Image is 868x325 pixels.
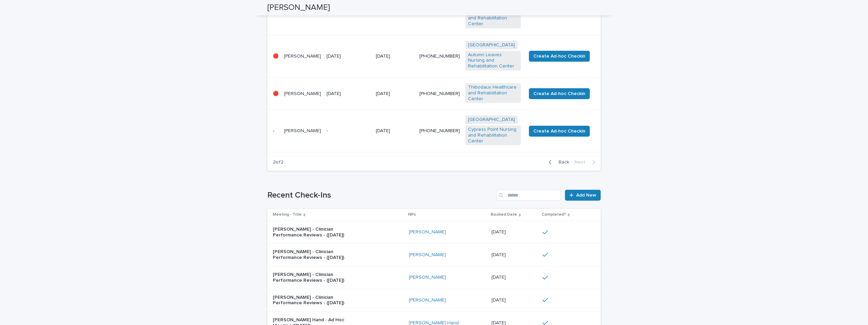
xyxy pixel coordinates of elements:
p: [PERSON_NAME] - Clinician Performance Reviews - ([DATE]) [273,249,358,261]
p: [DATE] [376,91,414,97]
a: [PHONE_NUMBER] [419,91,460,96]
p: [DATE] [491,296,507,303]
button: Create Ad-hoc Checkin [529,126,590,137]
p: 2 of 2 [267,154,289,171]
p: Completed? [542,211,566,218]
p: [PERSON_NAME] - Clinician Performance Reviews - ([DATE]) [273,272,358,283]
p: 🔴 [273,91,279,97]
a: [PERSON_NAME] [409,297,446,303]
tr: [PERSON_NAME] - Clinician Performance Reviews - ([DATE])[PERSON_NAME] [DATE][DATE] [267,266,601,289]
span: Create Ad-hoc Checkin [533,53,585,60]
tr: 🔴[PERSON_NAME][DATE][DATE][PHONE_NUMBER]Thibodaux Healthcare and Rehabilitation Center Create Ad-... [267,77,601,110]
tr: 🔴[PERSON_NAME][DATE][DATE][PHONE_NUMBER][GEOGRAPHIC_DATA] Autumn Leaves Nursing and Rehabilitatio... [267,35,601,77]
tr: [PERSON_NAME] - Clinician Performance Reviews - ([DATE])[PERSON_NAME] [DATE][DATE] [267,244,601,266]
span: Add New [576,193,596,198]
p: Booked Date [491,211,517,218]
button: Back [543,159,572,165]
span: Next [574,160,589,165]
span: Create Ad-hoc Checkin [533,90,585,97]
p: NPs [408,211,416,218]
p: [DATE] [376,128,414,134]
p: [DATE] [376,53,414,59]
a: Autumn Leaves Nursing and Rehabilitation Center [468,52,518,69]
a: Thibodaux Healthcare and Rehabilitation Center [468,84,518,102]
a: [PHONE_NUMBER]‬ [419,128,460,133]
p: [DATE] [327,91,370,97]
button: Create Ad-hoc Checkin [529,51,590,62]
h1: Recent Check-Ins [267,190,494,200]
a: [PERSON_NAME] [409,275,446,280]
p: [PERSON_NAME] [284,91,321,97]
p: - [273,128,279,134]
p: [DATE] [491,273,507,280]
a: [PERSON_NAME] [409,229,446,235]
a: [PHONE_NUMBER] [419,54,460,59]
tr: [PERSON_NAME] - Clinician Performance Reviews - ([DATE])[PERSON_NAME] [DATE][DATE] [267,221,601,244]
p: [PERSON_NAME] [284,128,321,134]
button: Create Ad-hoc Checkin [529,88,590,99]
span: Back [554,160,569,165]
p: - [327,128,370,134]
p: 🔴 [273,53,279,59]
input: Search [496,190,561,201]
button: Next [572,159,601,165]
p: [DATE] [491,251,507,258]
h2: [PERSON_NAME] [267,3,330,13]
a: [PERSON_NAME] [409,252,446,258]
tr: [PERSON_NAME] - Clinician Performance Reviews - ([DATE])[PERSON_NAME] [DATE][DATE] [267,289,601,312]
a: Add New [565,190,601,201]
span: Create Ad-hoc Checkin [533,128,585,135]
p: [DATE] [327,53,370,59]
a: Belle Teche Nursing and Rehabilitation Center [468,10,518,27]
p: [DATE] [491,228,507,235]
a: [GEOGRAPHIC_DATA] [468,42,515,48]
tr: -[PERSON_NAME]-[DATE][PHONE_NUMBER]‬[GEOGRAPHIC_DATA] Cypress Point Nursing and Rehabilitation Ce... [267,110,601,152]
p: [PERSON_NAME] [284,53,321,59]
p: [PERSON_NAME] - Clinician Performance Reviews - ([DATE]) [273,295,358,306]
p: Meeting - Title [273,211,302,218]
a: Cypress Point Nursing and Rehabilitation Center [468,127,518,144]
p: [PERSON_NAME] - Clinician Performance Reviews - ([DATE]) [273,227,358,238]
a: [GEOGRAPHIC_DATA] [468,117,515,123]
